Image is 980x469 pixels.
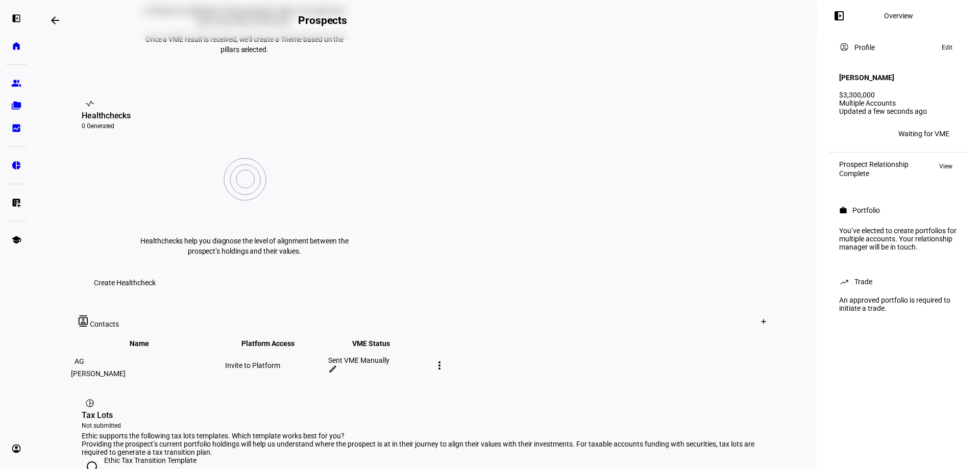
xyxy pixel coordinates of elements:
div: Ethic supports the following tax lots templates. Which template works best for you? [82,432,768,440]
div: Prospect Relationship [839,160,909,168]
a: pie_chart [6,155,27,176]
mat-icon: contacts [78,315,90,327]
mat-icon: more_vert [433,359,446,372]
eth-mat-symbol: school [11,235,21,245]
a: folder_copy [6,95,27,116]
div: Portfolio [852,206,880,214]
button: View [934,160,958,172]
eth-mat-symbol: account_circle [11,443,21,454]
eth-mat-symbol: left_panel_open [11,13,21,23]
div: $3,300,000 [839,91,958,99]
div: Updated a few seconds ago [839,107,958,115]
div: Sent VME Manually [328,356,429,364]
div: Profile [854,43,875,52]
eth-panel-overview-card-header: Portfolio [839,204,958,216]
div: Not submitted [82,422,768,430]
a: bid_landscape [6,118,27,138]
mat-icon: account_circle [839,42,849,52]
mat-icon: left_panel_open [833,10,845,22]
mat-icon: vital_signs [85,98,95,109]
span: GC [859,130,867,137]
div: Healthchecks [82,110,407,122]
div: An approved portfolio is required to initiate a trade. [833,292,964,316]
mat-icon: edit [328,364,337,374]
span: View [939,160,952,172]
mat-icon: pie_chart [85,398,95,408]
mat-icon: arrow_backwards [49,14,61,27]
div: Waiting for VME [898,130,949,138]
span: VME Status [352,339,405,348]
button: Create Healthcheck [82,273,168,293]
span: Contacts [90,320,119,328]
div: Providing the prospect’s current portfolio holdings will help us understand where the prospect is... [82,440,768,456]
h2: Prospects [298,14,347,27]
div: Tax Lots [82,409,768,422]
div: [PERSON_NAME] [71,369,223,378]
div: 0 Generated [82,122,407,130]
div: Overview [884,12,913,20]
div: You’ve elected to create portfolios for multiple accounts. Your relationship manager will be in t... [833,223,964,255]
mat-icon: work [839,206,847,214]
a: group [6,73,27,93]
div: Invite to Platform [225,361,326,369]
h4: [PERSON_NAME] [839,73,894,82]
div: Trade [854,278,872,286]
a: home [6,36,27,56]
eth-mat-symbol: group [11,78,21,88]
p: Once a VME result is received, we’ll create a Theme based on the pillars selected. [137,34,352,55]
button: Edit [937,41,958,54]
eth-mat-symbol: home [11,41,21,51]
div: AG [71,353,87,369]
eth-mat-symbol: list_alt_add [11,198,21,208]
span: Edit [942,41,952,54]
eth-panel-overview-card-header: Trade [839,276,958,288]
eth-panel-overview-card-header: Profile [839,41,958,54]
eth-mat-symbol: folder_copy [11,101,21,111]
div: Complete [839,169,909,178]
span: MT [843,130,852,137]
div: Multiple Accounts [839,99,958,107]
p: Healthchecks help you diagnose the level of alignment between the prospect’s holdings and their v... [137,236,352,256]
eth-mat-symbol: pie_chart [11,160,21,170]
mat-icon: trending_up [839,277,849,287]
span: Platform Access [241,339,310,348]
eth-mat-symbol: bid_landscape [11,123,21,133]
span: Create Healthcheck [94,273,156,293]
span: Name [130,339,164,348]
div: Ethic Tax Transition Template [104,456,304,464]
